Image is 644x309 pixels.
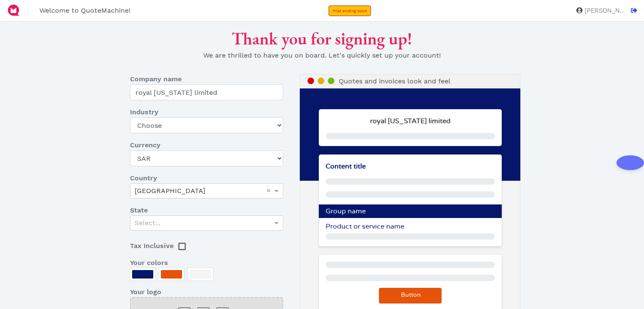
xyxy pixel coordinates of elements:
[130,205,148,215] span: State
[332,8,367,13] span: Trial ending soon
[326,223,404,230] span: Product or service name
[583,8,625,14] span: [PERSON_NAME]
[329,6,371,16] a: Trial ending soon
[232,28,412,50] span: Thank you for signing up!
[130,287,161,297] span: Your logo
[370,118,451,124] strong: royal [US_STATE] limited
[300,74,520,88] div: Quotes and invoices look and feel
[130,107,158,117] span: Industry
[135,187,205,195] span: [GEOGRAPHIC_DATA]
[326,163,366,170] span: Content title
[266,187,271,194] span: ×
[203,51,441,59] span: We are thrilled to have you on board. Let's quickly set up your account!
[130,216,283,230] div: Select...
[130,140,160,150] span: Currency
[130,258,168,268] span: Your colors
[7,3,20,17] img: QuoteM_icon_flat.png
[379,288,442,303] button: Button
[39,6,130,14] span: Welcome to QuoteMachine!
[265,184,272,198] span: Clear value
[130,74,182,84] span: Company name
[326,208,366,215] span: Group name
[400,292,421,298] span: Button
[130,242,174,250] span: Tax Inclusive
[130,173,157,183] span: Country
